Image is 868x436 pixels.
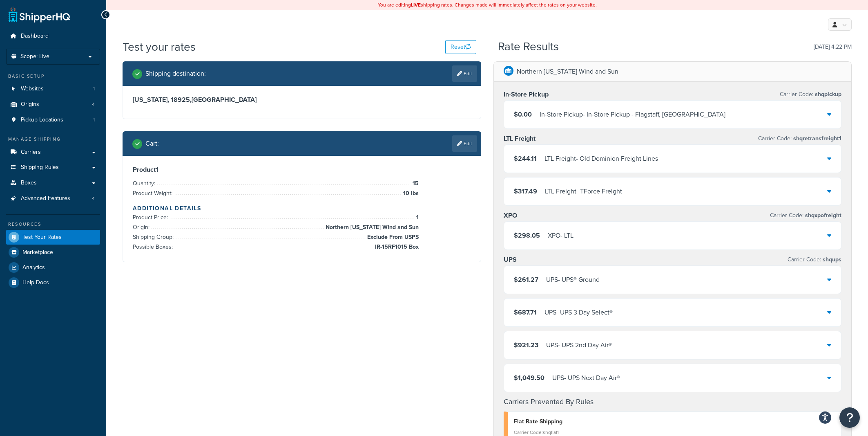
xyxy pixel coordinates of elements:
span: 10 lbs [401,189,419,198]
span: Origin: [133,223,152,231]
span: 4 [92,101,95,108]
div: Basic Setup [6,73,100,80]
h3: XPO [504,211,517,220]
div: UPS - UPS 2nd Day Air® [546,339,612,351]
a: Edit [452,65,477,82]
button: Reset [445,40,476,54]
h2: Cart : [145,140,159,147]
p: Carrier Code: [758,133,841,144]
span: $0.00 [514,110,532,119]
a: Boxes [6,175,100,191]
li: Origins [6,97,100,112]
p: [DATE] 4:22 PM [814,41,852,53]
div: UPS - UPS 3 Day Select® [544,307,613,318]
span: shqretransfreight1 [792,134,841,143]
span: $921.23 [514,340,538,350]
a: Help Docs [6,275,100,290]
span: $261.27 [514,275,538,284]
div: Resources [6,221,100,228]
span: IR-15RF1015 Box [373,242,419,252]
span: Quantity: [133,179,157,188]
span: Boxes [21,180,37,187]
span: Northern [US_STATE] Wind and Sun [324,222,419,232]
span: $1,049.50 [514,373,544,382]
h3: In-Store Pickup [504,90,549,99]
h3: [US_STATE], 18925 , [GEOGRAPHIC_DATA] [133,96,471,104]
div: LTL Freight - TForce Freight [545,186,622,197]
a: Advanced Features4 [6,191,100,206]
a: Websites1 [6,81,100,97]
button: Open Resource Center [839,407,860,428]
a: Edit [452,135,477,152]
span: Dashboard [21,33,49,40]
span: Carriers [21,149,41,156]
a: Carriers [6,145,100,160]
li: Pickup Locations [6,112,100,128]
span: shqxpofreight [803,211,841,220]
span: 1 [93,117,95,124]
span: Possible Boxes: [133,243,175,251]
p: Carrier Code: [788,254,841,265]
h4: Carriers Prevented By Rules [504,396,842,407]
div: In-Store Pickup - In-Store Pickup - Flagstaff, [GEOGRAPHIC_DATA] [540,109,725,120]
a: Test Your Rates [6,230,100,245]
span: $298.05 [514,231,540,240]
a: Dashboard [6,29,100,44]
span: Pickup Locations [21,117,63,124]
span: Exclude From USPS [365,232,419,242]
span: Shipping Group: [133,233,176,241]
li: Advanced Features [6,191,100,206]
span: Origins [21,101,39,108]
a: Pickup Locations1 [6,112,100,128]
h2: Rate Results [498,40,559,53]
h2: Shipping destination : [145,70,206,77]
span: shqpickup [813,90,841,99]
li: Websites [6,81,100,97]
h3: LTL Freight [504,135,536,143]
div: Flat Rate Shipping [514,416,835,427]
div: UPS - UPS® Ground [546,274,600,285]
span: 1 [414,213,419,222]
span: Help Docs [22,279,49,286]
div: Manage Shipping [6,136,100,143]
span: Shipping Rules [21,164,59,171]
div: UPS - UPS Next Day Air® [552,372,620,384]
span: 1 [93,85,95,92]
span: $687.71 [514,308,537,317]
h4: Additional Details [133,204,471,213]
p: Carrier Code: [770,210,841,221]
span: Scope: Live [20,53,49,60]
span: 15 [411,179,419,189]
span: $317.49 [514,187,537,196]
a: Marketplace [6,245,100,260]
h3: Product 1 [133,166,471,174]
span: Advanced Features [21,195,70,202]
span: 4 [92,195,95,202]
p: Carrier Code: [780,89,841,100]
span: Websites [21,85,44,92]
a: Shipping Rules [6,160,100,175]
h3: UPS [504,256,517,264]
span: Marketplace [22,249,53,256]
div: LTL Freight - Old Dominion Freight Lines [544,153,658,164]
span: Product Weight: [133,189,174,198]
h1: Test your rates [123,39,196,55]
div: XPO - LTL [548,230,573,241]
span: $244.11 [514,154,537,163]
b: LIVE [411,1,421,9]
span: Product Price: [133,213,170,222]
span: Analytics [22,264,45,271]
a: Origins4 [6,97,100,112]
span: Test Your Rates [22,234,62,241]
span: shqups [821,255,841,264]
a: Analytics [6,260,100,275]
p: Northern [US_STATE] Wind and Sun [517,66,618,77]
